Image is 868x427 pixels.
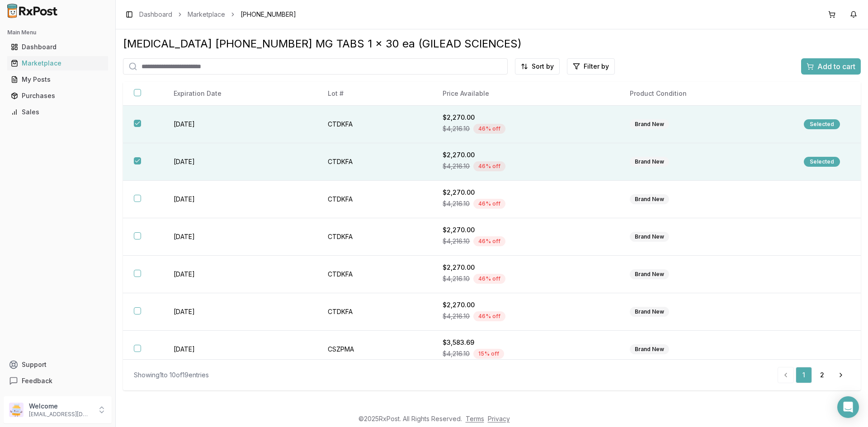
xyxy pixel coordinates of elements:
[630,307,669,317] div: Brand New
[814,367,830,383] a: 2
[241,10,296,19] span: [PHONE_NUMBER]
[317,106,432,143] td: CTDKFA
[832,367,850,383] a: Go to next page
[817,61,855,72] span: Add to cart
[139,10,296,19] nav: breadcrumb
[317,181,432,218] td: CTDKFA
[443,150,608,160] div: $2,270.00
[7,71,108,88] a: My Posts
[11,75,104,84] div: My Posts
[11,59,104,68] div: Marketplace
[317,82,432,106] th: Lot #
[630,344,669,354] div: Brand New
[7,29,108,36] h2: Main Menu
[804,157,840,167] div: Selected
[630,194,669,204] div: Brand New
[443,188,608,197] div: $2,270.00
[163,106,317,143] td: [DATE]
[443,312,470,321] span: $4,216.10
[163,293,317,331] td: [DATE]
[473,311,505,321] div: 46 % off
[139,10,172,19] a: Dashboard
[630,269,669,279] div: Brand New
[567,58,615,75] button: Filter by
[4,4,61,18] img: RxPost Logo
[473,161,505,171] div: 46 % off
[7,55,108,71] a: Marketplace
[317,331,432,368] td: CSZPMA
[473,124,505,134] div: 46 % off
[619,82,793,106] th: Product Condition
[532,62,554,71] span: Sort by
[443,124,470,133] span: $4,216.10
[123,37,861,51] div: [MEDICAL_DATA] [PHONE_NUMBER] MG TABS 1 x 30 ea (GILEAD SCIENCES)
[11,91,104,100] div: Purchases
[804,119,840,129] div: Selected
[163,331,317,368] td: [DATE]
[443,338,608,347] div: $3,583.69
[163,256,317,293] td: [DATE]
[317,143,432,181] td: CTDKFA
[443,225,608,235] div: $2,270.00
[7,104,108,120] a: Sales
[4,40,112,54] button: Dashboard
[473,349,504,359] div: 15 % off
[443,274,470,283] span: $4,216.10
[22,376,52,385] span: Feedback
[163,143,317,181] td: [DATE]
[317,218,432,256] td: CTDKFA
[134,371,209,380] div: Showing 1 to 10 of 19 entries
[29,411,92,418] p: [EMAIL_ADDRESS][DOMAIN_NAME]
[4,357,112,373] button: Support
[11,108,104,117] div: Sales
[630,157,669,167] div: Brand New
[4,72,112,87] button: My Posts
[466,415,484,422] a: Terms
[443,349,470,358] span: $4,216.10
[801,58,861,75] button: Add to cart
[4,56,112,70] button: Marketplace
[163,82,317,106] th: Expiration Date
[317,293,432,331] td: CTDKFA
[4,89,112,103] button: Purchases
[4,105,112,119] button: Sales
[317,256,432,293] td: CTDKFA
[9,403,24,417] img: User avatar
[443,113,608,122] div: $2,270.00
[778,367,850,383] nav: pagination
[11,42,104,52] div: Dashboard
[7,39,108,55] a: Dashboard
[630,232,669,242] div: Brand New
[443,162,470,171] span: $4,216.10
[473,236,505,246] div: 46 % off
[473,274,505,284] div: 46 % off
[443,300,608,310] div: $2,270.00
[432,82,619,106] th: Price Available
[443,263,608,272] div: $2,270.00
[584,62,609,71] span: Filter by
[163,181,317,218] td: [DATE]
[4,373,112,389] button: Feedback
[7,88,108,104] a: Purchases
[443,237,470,246] span: $4,216.10
[630,119,669,129] div: Brand New
[473,199,505,209] div: 46 % off
[29,402,92,411] p: Welcome
[796,367,812,383] a: 1
[515,58,560,75] button: Sort by
[443,199,470,208] span: $4,216.10
[163,218,317,256] td: [DATE]
[188,10,225,19] a: Marketplace
[488,415,510,422] a: Privacy
[837,396,859,418] div: Open Intercom Messenger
